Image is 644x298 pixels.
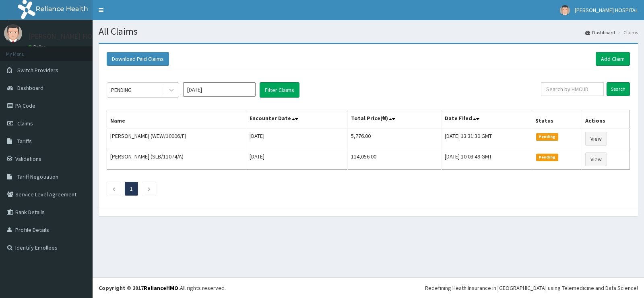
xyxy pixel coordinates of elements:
td: [PERSON_NAME] (SLB/11074/A) [107,149,246,170]
a: Add Claim [596,52,630,66]
th: Name [107,110,246,129]
td: [DATE] [246,149,347,170]
button: Filter Claims [260,82,299,98]
input: Search [607,82,630,96]
span: Tariffs [17,138,32,145]
span: Claims [17,120,33,127]
span: Tariff Negotiation [17,173,58,180]
td: [PERSON_NAME] (WEW/10006/F) [107,128,246,149]
td: 114,056.00 [347,149,441,170]
td: [DATE] 10:03:49 GMT [442,149,532,170]
h1: All Claims [99,26,638,37]
div: Redefining Heath Insurance in [GEOGRAPHIC_DATA] using Telemedicine and Data Science! [425,284,638,292]
img: User Image [560,5,570,15]
th: Total Price(₦) [347,110,441,129]
strong: Copyright © 2017 . [99,284,180,292]
span: [PERSON_NAME] HOSPITAL [575,6,638,14]
li: Claims [616,29,638,36]
a: Online [28,44,47,50]
td: [DATE] 13:31:30 GMT [442,128,532,149]
td: 5,776.00 [347,128,441,149]
div: PENDING [111,86,132,94]
a: RelianceHMO [144,284,178,292]
span: Dashboard [17,84,43,92]
a: View [585,152,607,166]
a: Page 1 is your current page [130,185,133,192]
th: Date Filed [442,110,532,129]
img: User Image [4,24,22,42]
th: Encounter Date [246,110,347,129]
th: Actions [582,110,630,129]
a: Previous page [112,185,116,192]
footer: All rights reserved. [93,277,644,298]
a: Dashboard [585,29,615,36]
input: Select Month and Year [183,82,256,97]
span: Switch Providers [17,67,58,74]
a: Next page [147,185,151,192]
span: Pending [536,133,558,140]
td: [DATE] [246,128,347,149]
a: View [585,132,607,146]
p: [PERSON_NAME] HOSPITAL [28,33,114,40]
span: Pending [536,154,558,161]
button: Download Paid Claims [107,52,169,66]
th: Status [532,110,582,129]
input: Search by HMO ID [541,82,604,96]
